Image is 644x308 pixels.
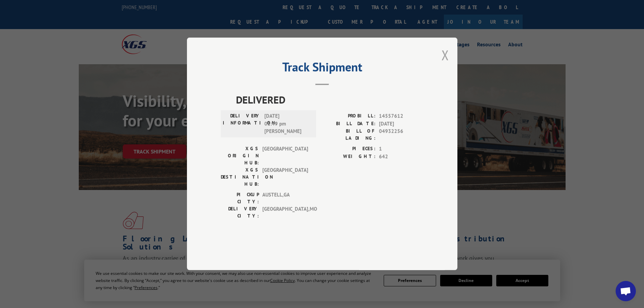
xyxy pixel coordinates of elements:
[221,191,259,206] label: PICKUP CITY:
[616,281,636,301] div: Open chat
[221,62,424,75] h2: Track Shipment
[322,128,376,142] label: BILL OF LADING:
[379,145,424,153] span: 1
[322,153,376,161] label: WEIGHT:
[322,113,376,120] label: PROBILL:
[223,113,261,136] label: DELIVERY INFORMATION:
[221,206,259,220] label: DELIVERY CITY:
[221,145,259,167] label: XGS ORIGIN HUB:
[264,113,310,136] span: [DATE] 01:49 pm [PERSON_NAME]
[262,206,308,220] span: [GEOGRAPHIC_DATA] , MO
[236,92,424,108] span: DELIVERED
[379,128,424,142] span: 04932256
[262,167,308,188] span: [GEOGRAPHIC_DATA]
[322,145,376,153] label: PIECES:
[322,120,376,128] label: BILL DATE:
[379,120,424,128] span: [DATE]
[262,191,308,206] span: AUSTELL , GA
[442,46,449,64] button: Close modal
[379,113,424,120] span: 14557612
[262,145,308,167] span: [GEOGRAPHIC_DATA]
[379,153,424,161] span: 642
[221,167,259,188] label: XGS DESTINATION HUB:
